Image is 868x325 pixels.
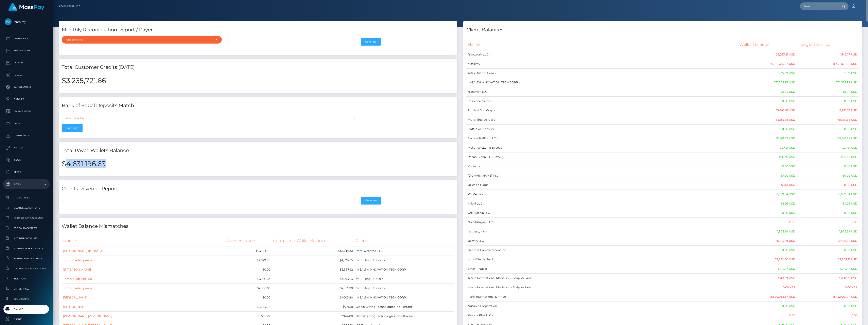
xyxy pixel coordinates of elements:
td: 0.00 USD [738,97,797,106]
td: Results RNA LLC - [466,311,738,320]
span: MassPay [3,20,50,24]
td: $3,295.33 [223,274,272,283]
span: Link Services [5,287,48,291]
a: Links [3,118,50,129]
td: $64,886.51 [223,246,272,256]
td: 15,642.81 USD [738,106,797,115]
span: Fortress Bank Accounts [5,216,48,220]
p: Dashboard [5,35,48,42]
td: 159,561.83 USD [738,134,797,143]
td: 58.01 USD [738,180,797,190]
td: VS Media - [466,190,738,199]
h2: $4,631,196.63 [62,160,454,168]
td: 3,700.99 USD [797,274,859,283]
td: Kul Inc. - [466,162,738,171]
td: I HEALTH INNOVATION TECH CORP - [466,78,738,87]
a: Tomisin Adenipekun [63,258,92,262]
td: Atlas Distributions - [466,69,738,78]
a: Transactions [3,46,50,56]
td: MG Billing US Corp - [354,274,454,283]
a: Tomisin Adenipekun [63,286,92,290]
td: RNetwork LLC - [466,50,738,59]
td: 0.00 USD [738,208,797,218]
h4: Total Customer Credits [DATE] [62,64,454,71]
td: $4,529.05 [272,256,354,265]
td: $2,398.03 [223,283,272,293]
td: 65,135.78 USD [738,115,797,125]
a: MCB Bank Accounts [3,234,50,243]
td: Alerte International Media Inc. - StripperFans [466,283,738,292]
span: MyEUPay Bank Accounts [5,246,48,251]
td: 0.00 [738,311,797,320]
td: MG Billing US Corp - [354,256,454,265]
a: Admin Finance [59,2,80,11]
td: 1,043.17 USD [738,264,797,274]
img: MassPay [5,18,12,25]
td: Global Gifting Technologies Inc - Throne [354,311,454,321]
td: Gamma Entertainment Inc. - [466,246,738,255]
td: 0.00 USD [797,208,859,218]
td: 0.00 USD [797,180,859,190]
td: Root Wellness, LLC - [354,246,454,256]
p: Admin [5,181,48,187]
span: CRB Bank Accounts [5,226,48,230]
h4: Monthly Reconciliation Report / Payer [62,26,454,33]
button: Compute [62,124,83,132]
td: 0.00 USD [797,125,859,134]
a: [PERSON_NAME] [63,296,87,299]
span: JustWallet Bank Accounts [5,266,48,271]
td: $0.00 [223,293,272,302]
a: Cancellations [3,82,50,92]
td: Cre8 Media LLC - [466,208,738,218]
td: 327.31 USD [797,143,859,152]
p: Links [5,120,48,127]
td: 0.00 XAF [797,283,859,292]
a: Clients [3,315,50,324]
button: Generate [361,38,381,46]
p: Payees [5,72,48,78]
td: UzestA LLC - [466,236,738,246]
td: MassPay - [466,59,738,69]
td: I HEALTH INNOVATION TECH CORP - [354,293,454,302]
p: User Profile [5,133,48,139]
p: Taxes [5,157,48,163]
p: Search [5,169,48,175]
h4: Wallet Balance Mismatches [62,223,454,230]
td: 8,600,062.67 USD [738,292,797,302]
a: Pricing Rules [3,193,50,202]
td: 490.30 USD [797,152,859,162]
span: MCB Bank Accounts [5,236,48,241]
td: $64,885.51 [272,246,354,256]
p: Manage Users [5,108,48,114]
a: Tomisin Adenipekun [63,277,92,281]
td: $3,967.92 [272,265,354,274]
td: 761,565.97 USD [738,78,797,87]
a: Admin [3,179,50,189]
td: $1,599.22 [223,311,272,321]
td: 0.00 USD [738,246,797,255]
p: Ledger [5,60,48,66]
td: Secure Staffing LLC - [466,134,738,143]
input: Search... [800,2,838,10]
span: Finance [5,307,48,311]
a: API Keys [3,143,50,153]
td: 0.00 USD [797,162,859,171]
td: 0.00 USD [797,97,859,106]
td: Alerte International Media Inc. - StripperFans [466,274,738,283]
td: 61.04 USD [738,87,797,97]
a: Link Services [3,285,50,293]
th: Wallet Balance [738,39,797,50]
a: Commissions [3,295,50,303]
td: 761,565.97 USD [797,78,859,87]
td: 159,561.83 USD [797,134,859,143]
button: Choose Payer [62,36,222,44]
td: Arieyl LLC - [466,199,738,208]
a: Dashboard [3,33,50,44]
td: 13,468.62 USD [797,236,859,246]
td: 0.00 [797,218,859,227]
a: Ibanera Bank Accounts [3,254,50,263]
td: $3,294.53 [272,274,354,283]
td: Global Gifting Technologies Inc - Throne [354,302,454,311]
td: 0.00 USD [738,302,797,311]
td: 450.00 USD [797,171,859,180]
